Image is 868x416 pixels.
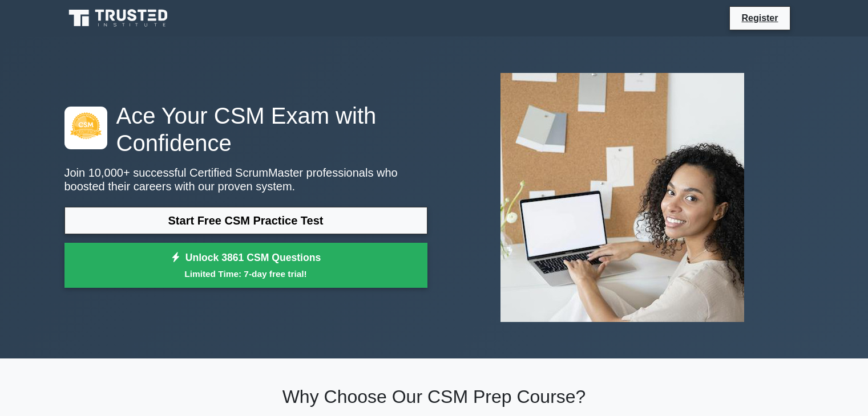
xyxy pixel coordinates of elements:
a: Register [734,11,785,25]
a: Start Free CSM Practice Test [64,207,427,234]
small: Limited Time: 7-day free trial! [79,267,413,280]
h2: Why Choose Our CSM Prep Course? [64,386,804,407]
h1: Ace Your CSM Exam with Confidence [64,102,427,157]
a: Unlock 3861 CSM QuestionsLimited Time: 7-day free trial! [64,243,427,288]
p: Join 10,000+ successful Certified ScrumMaster professionals who boosted their careers with our pr... [64,166,427,193]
